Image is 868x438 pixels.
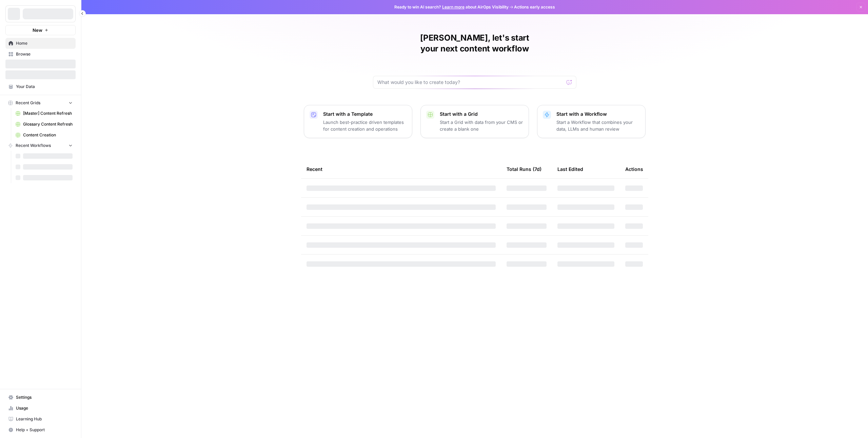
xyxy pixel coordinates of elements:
[5,140,76,151] button: Recent Workflows
[514,4,555,10] span: Actions early access
[16,394,73,400] span: Settings
[16,51,73,57] span: Browse
[442,4,465,9] a: Learn more
[507,160,541,178] div: Total Runs (7d)
[304,105,412,138] button: Start with a TemplateLaunch best-practice driven templates for content creation and operations
[323,119,407,132] p: Launch best-practice driven templates for content creation and operations
[373,32,576,54] h1: [PERSON_NAME], let's start your next content workflow
[13,108,76,119] a: [Master] Content Refresh
[377,79,564,86] input: What would you like to create today?
[323,111,407,117] p: Start with a Template
[440,119,523,132] p: Start a Grid with data from your CMS or create a blank one
[23,132,73,138] span: Content Creation
[556,119,640,132] p: Start a Workflow that combines your data, LLMs and human review
[5,424,76,435] button: Help + Support
[16,427,73,433] span: Help + Support
[5,81,76,92] a: Your Data
[537,105,646,138] button: Start with a WorkflowStart a Workflow that combines your data, LLMs and human review
[16,100,40,106] span: Recent Grids
[5,38,76,49] a: Home
[16,143,51,149] span: Recent Workflows
[5,25,76,35] button: New
[23,121,73,127] span: Glossary Content Refresh
[5,414,76,424] a: Learning Hub
[420,105,529,138] button: Start with a GridStart a Grid with data from your CMS or create a blank one
[394,4,509,10] span: Ready to win AI search? about AirOps Visibility
[5,49,76,60] a: Browse
[16,405,73,411] span: Usage
[13,130,76,140] a: Content Creation
[5,392,76,403] a: Settings
[5,98,76,108] button: Recent Grids
[16,40,73,46] span: Home
[13,119,76,130] a: Glossary Content Refresh
[625,160,643,178] div: Actions
[16,84,73,90] span: Your Data
[307,160,496,178] div: Recent
[16,416,73,422] span: Learning Hub
[23,110,73,116] span: [Master] Content Refresh
[556,111,640,117] p: Start with a Workflow
[33,27,42,34] span: New
[557,160,583,178] div: Last Edited
[440,111,523,117] p: Start with a Grid
[5,403,76,414] a: Usage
